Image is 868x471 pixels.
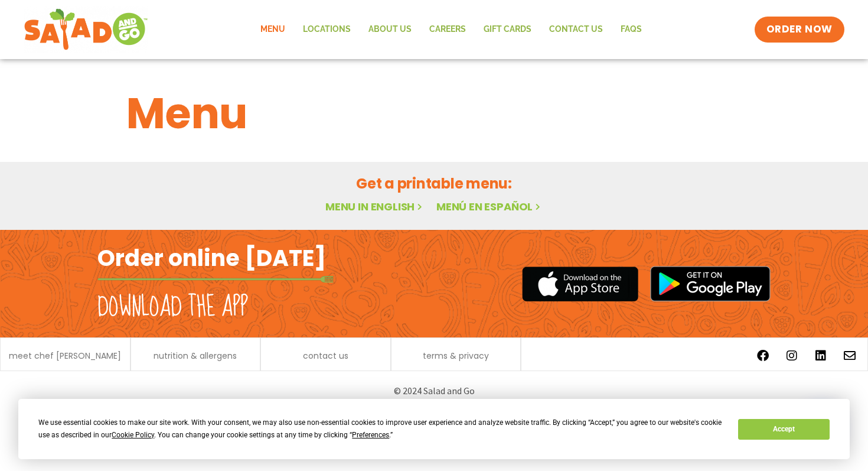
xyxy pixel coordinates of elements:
p: © 2024 Salad and Go [103,383,765,399]
div: We use essential cookies to make our site work. With your consent, we may also use non-essential ... [38,417,724,441]
a: meet chef [PERSON_NAME] [9,352,121,360]
img: google_play [650,266,771,301]
a: GIFT CARDS [475,16,540,43]
h2: Order online [DATE] [97,243,326,272]
a: Contact Us [540,16,612,43]
h2: Get a printable menu: [126,173,742,194]
img: appstore [522,265,638,303]
nav: Menu [252,16,651,43]
a: Menu in English [325,199,425,214]
span: ORDER NOW [766,22,833,37]
a: FAQs [612,16,651,43]
button: Accept [738,419,829,440]
a: ORDER NOW [755,17,844,43]
a: nutrition & allergens [154,352,237,360]
a: contact us [303,352,348,360]
h2: Download the app [97,291,248,324]
a: terms & privacy [423,352,489,360]
span: Preferences [352,431,389,439]
img: fork [97,276,334,282]
div: Cookie Consent Prompt [18,399,850,459]
img: new-SAG-logo-768×292 [24,6,148,53]
a: Menú en español [436,199,543,214]
h1: Menu [126,82,742,145]
a: Careers [420,16,475,43]
a: About Us [360,16,420,43]
span: Cookie Policy [112,431,154,439]
a: Menu [252,16,294,43]
a: Locations [294,16,360,43]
